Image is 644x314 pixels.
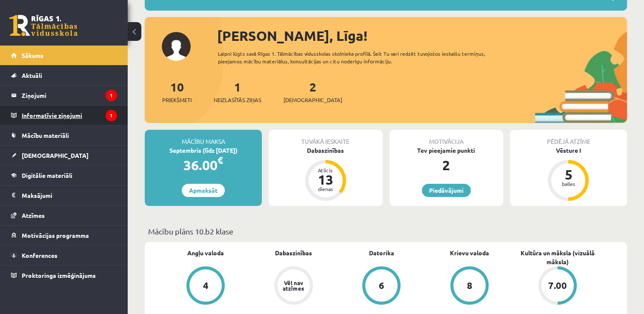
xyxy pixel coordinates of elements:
[269,146,382,155] div: Dabaszinības
[11,46,117,65] a: Sākums
[203,281,209,290] div: 4
[389,130,503,146] div: Motivācija
[510,130,627,146] div: Pēdējā atzīme
[513,248,601,266] a: Kultūra un māksla (vizuālā māksla)
[11,226,117,245] a: Motivācijas programma
[467,281,472,290] div: 8
[389,155,503,175] div: 2
[22,251,57,259] span: Konferences
[282,280,306,291] div: Vēl nav atzīmes
[555,168,581,181] div: 5
[145,146,262,155] div: Septembris (līdz [DATE])
[450,248,489,257] a: Krievu valoda
[214,96,261,104] span: Neizlasītās ziņas
[22,131,69,139] span: Mācību materiāli
[214,79,261,104] a: 1Neizlasītās ziņas
[338,266,426,306] a: 6
[510,146,627,202] a: Vēsture I 5 balles
[106,110,117,121] i: 1
[145,130,262,146] div: Mācību maksa
[513,266,601,306] a: 7.00
[313,168,338,173] div: Atlicis
[182,184,225,197] a: Apmaksāt
[510,146,627,155] div: Vēsture I
[313,173,338,186] div: 13
[11,66,117,85] a: Aktuāli
[22,51,43,59] span: Sākums
[22,151,89,159] span: [DEMOGRAPHIC_DATA]
[22,271,96,279] span: Proktoringa izmēģinājums
[11,146,117,165] a: [DEMOGRAPHIC_DATA]
[22,211,45,219] span: Atzīmes
[22,71,42,79] span: Aktuāli
[283,79,342,104] a: 2[DEMOGRAPHIC_DATA]
[218,50,507,65] div: Laipni lūgts savā Rīgas 1. Tālmācības vidusskolas skolnieka profilā. Šeit Tu vari redzēt tuvojošo...
[11,186,117,205] a: Maksājumi
[22,86,117,105] legend: Ziņojumi
[162,79,192,104] a: 10Priekšmeti
[369,248,394,257] a: Datorika
[313,186,338,191] div: dienas
[422,184,471,197] a: Piedāvājumi
[217,26,627,46] div: [PERSON_NAME], Līga!
[22,106,117,125] legend: Informatīvie ziņojumi
[162,266,250,306] a: 4
[187,248,224,257] a: Angļu valoda
[11,86,117,105] a: Ziņojumi1
[148,226,624,237] p: Mācību plāns 10.b2 klase
[379,281,384,290] div: 6
[22,231,89,239] span: Motivācijas programma
[269,130,382,146] div: Tuvākā ieskaite
[11,265,117,285] a: Proktoringa izmēģinājums
[11,245,117,265] a: Konferences
[555,181,581,186] div: balles
[162,96,192,104] span: Priekšmeti
[22,186,117,205] legend: Maksājumi
[145,155,262,175] div: 36.00
[11,206,117,225] a: Atzīmes
[218,154,223,166] span: €
[11,126,117,145] a: Mācību materiāli
[275,248,312,257] a: Dabaszinības
[250,266,338,306] a: Vēl nav atzīmes
[106,90,117,101] i: 1
[426,266,514,306] a: 8
[11,166,117,185] a: Digitālie materiāli
[269,146,382,202] a: Dabaszinības Atlicis 13 dienas
[9,15,77,36] a: Rīgas 1. Tālmācības vidusskola
[11,106,117,125] a: Informatīvie ziņojumi1
[283,96,342,104] span: [DEMOGRAPHIC_DATA]
[22,171,72,179] span: Digitālie materiāli
[548,281,567,290] div: 7.00
[389,146,503,155] div: Tev pieejamie punkti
